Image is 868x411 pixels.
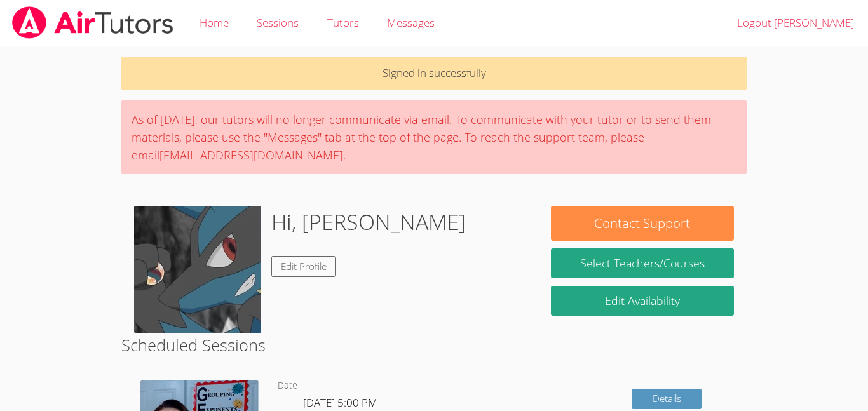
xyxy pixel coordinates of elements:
[278,378,297,394] dt: Date
[387,15,435,30] span: Messages
[551,206,734,241] button: Contact Support
[121,57,747,90] p: Signed in successfully
[551,248,734,278] a: Select Teachers/Courses
[303,395,377,410] span: [DATE] 5:00 PM
[121,100,747,174] div: As of [DATE], our tutors will no longer communicate via email. To communicate with your tutor or ...
[551,286,734,316] a: Edit Availability
[121,333,747,357] h2: Scheduled Sessions
[271,256,336,277] a: Edit Profile
[271,206,466,238] h1: Hi, [PERSON_NAME]
[134,206,261,333] img: actor-ash-s-lucario-850204_large.jpg
[11,6,175,39] img: airtutors_banner-c4298cdbf04f3fff15de1276eac7730deb9818008684d7c2e4769d2f7ddbe033.png
[632,389,702,410] a: Details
